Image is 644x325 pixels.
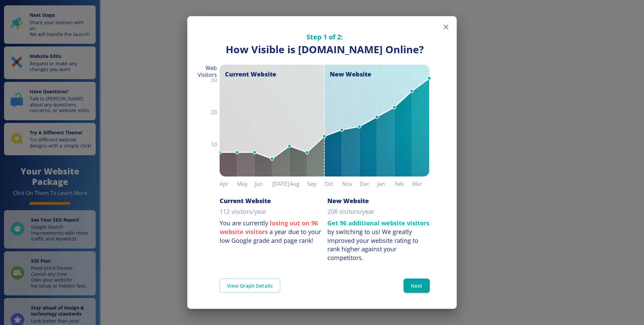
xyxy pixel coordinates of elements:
h6: Mar [412,179,430,189]
p: 208 visitors/year [327,207,374,216]
a: View Graph Details [220,279,280,293]
strong: Get 96 additional website visitors [327,219,429,227]
h6: Aug [290,179,307,189]
h6: May [237,179,255,189]
h6: Jan [377,179,395,189]
p: You are currently a year due to your low Google grade and page rank! [220,219,322,245]
h6: Apr [220,179,237,189]
strong: losing out on 96 website visitors [220,219,318,236]
div: We greatly improved your website rating to rank higher against your competitors. [327,228,418,262]
h6: New Website [327,197,369,205]
h6: Oct [325,179,342,189]
p: by switching to us! [327,219,430,262]
h6: Feb [395,179,412,189]
h6: Jun [255,179,272,189]
h6: Current Website [220,197,271,205]
h6: Dec [360,179,377,189]
h6: Sep [307,179,325,189]
p: 112 visitors/year [220,207,266,216]
h6: Nov [342,179,360,189]
button: Next [404,279,430,293]
h6: [DATE] [272,179,290,189]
